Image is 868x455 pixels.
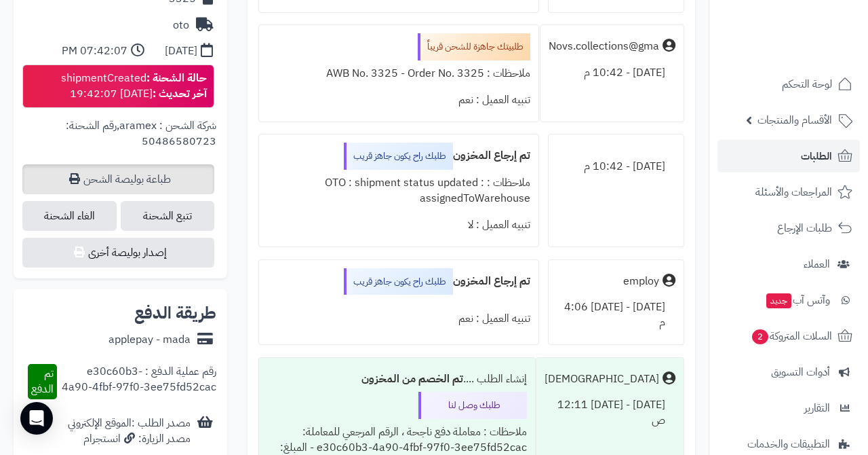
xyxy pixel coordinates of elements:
[757,111,832,130] span: الأقسام والمنتجات
[752,329,768,344] span: 2
[801,147,832,166] span: الطلبات
[146,70,207,86] strong: حالة الشحنة :
[717,284,860,316] a: وآتس آبجديد
[782,75,832,94] span: لوحة التحكم
[267,212,530,238] div: تنبيه العميل : لا
[804,399,830,418] span: التقارير
[717,248,860,280] a: العملاء
[267,87,530,113] div: تنبيه العميل : نعم
[717,392,860,424] a: التقارير
[134,305,216,321] h2: طريقة الدفع
[766,293,791,308] span: جديد
[165,43,197,59] div: [DATE]
[173,18,189,33] div: oto
[153,86,207,102] strong: آخر تحديث :
[361,371,463,387] b: تم الخصم من المخزون
[771,363,830,382] span: أدوات التسويق
[267,306,530,332] div: تنبيه العميل : نعم
[121,201,214,231] a: تتبع الشحنة
[267,366,527,393] div: إنشاء الطلب ....
[24,118,216,165] div: ,
[557,153,675,180] div: [DATE] - 10:42 م
[755,183,832,202] span: المراجعات والأسئلة
[453,273,530,289] b: تم إرجاع المخزون
[57,364,216,399] div: رقم عملية الدفع : e30c60b3-4a90-4fbf-97f0-3ee75fd52cac
[418,33,530,60] div: طلبيتك جاهزة للشحن قريباً
[62,43,127,59] div: 07:42:07 PM
[717,68,860,101] a: لوحة التحكم
[68,431,191,447] div: مصدر الزيارة: انستجرام
[717,140,860,172] a: الطلبات
[453,147,530,164] b: تم إرجاع المخزون
[267,60,530,87] div: ملاحظات : AWB No. 3325 - Order No. 3325
[549,60,675,86] div: [DATE] - 10:42 م
[66,117,216,149] span: رقم الشحنة: 50486580723
[267,170,530,212] div: ملاحظات : OTO : shipment status updated : assignedToWarehouse
[717,176,860,208] a: المراجعات والأسئلة
[557,294,675,336] div: [DATE] - [DATE] 4:06 م
[68,416,191,447] div: مصدر الطلب :الموقع الإلكتروني
[418,392,527,419] div: طلبك وصل لنا
[61,71,207,102] div: shipmentCreated [DATE] 19:42:07
[747,435,830,454] span: التطبيقات والخدمات
[549,39,659,54] div: Novs.collections@gma
[776,34,855,62] img: logo-2.png
[22,164,214,194] a: طباعة بوليصة الشحن
[344,143,453,170] div: طلبك راح يكون جاهز قريب
[545,371,659,387] div: [DEMOGRAPHIC_DATA]
[22,201,116,231] span: الغاء الشحنة
[717,356,860,388] a: أدوات التسويق
[108,332,191,348] div: applepay - mada
[751,327,832,346] span: السلات المتروكة
[765,291,830,310] span: وآتس آب
[545,392,675,434] div: [DATE] - [DATE] 12:11 ص
[31,365,54,397] span: تم الدفع
[344,268,453,295] div: طلبك راح يكون جاهز قريب
[119,117,216,134] span: شركة الشحن : aramex
[717,212,860,244] a: طلبات الإرجاع
[804,255,830,274] span: العملاء
[777,219,832,238] span: طلبات الإرجاع
[22,238,214,268] button: إصدار بوليصة أخرى
[623,274,659,289] div: employ
[717,320,860,352] a: السلات المتروكة2
[20,402,53,435] div: Open Intercom Messenger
